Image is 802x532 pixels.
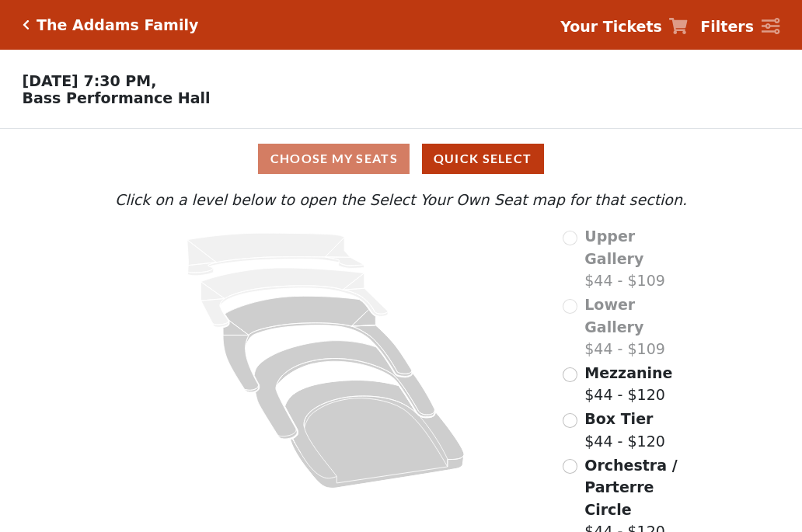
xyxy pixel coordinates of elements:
[584,225,691,292] label: $44 - $109
[584,410,653,427] span: Box Tier
[700,18,754,35] strong: Filters
[37,16,198,34] h5: The Addams Family
[584,457,677,518] span: Orchestra / Parterre Circle
[560,18,662,35] strong: Your Tickets
[285,381,465,489] path: Orchestra / Parterre Circle - Seats Available: 122
[111,189,691,211] p: Click on a level below to open the Select Your Own Seat map for that section.
[584,228,643,267] span: Upper Gallery
[560,16,688,38] a: Your Tickets
[584,364,672,381] span: Mezzanine
[700,16,779,38] a: Filters
[201,268,389,327] path: Lower Gallery - Seats Available: 0
[422,144,544,174] button: Quick Select
[584,408,665,452] label: $44 - $120
[584,362,672,406] label: $44 - $120
[584,296,643,336] span: Lower Gallery
[584,294,691,360] label: $44 - $109
[187,233,364,276] path: Upper Gallery - Seats Available: 0
[23,19,30,30] a: Click here to go back to filters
